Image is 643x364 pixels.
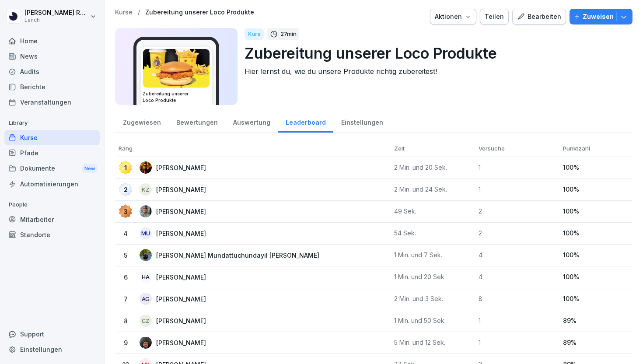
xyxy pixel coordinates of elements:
[278,110,333,133] a: Leaderboard
[156,251,333,260] p: [PERSON_NAME] Mundattuchundayil [PERSON_NAME]
[24,9,88,17] p: [PERSON_NAME] Rasp
[140,161,152,174] img: nyq7rlq029aljo85wrfbj6qn.png
[394,164,472,171] p: 2 Min. und 20 Sek.
[583,12,614,21] p: Zuweisen
[140,205,152,217] img: acspd2oimsszqxcaqf3jxeuc.png
[4,49,100,64] a: News
[119,273,133,282] p: 6
[563,339,640,346] p: 89 %
[480,9,509,24] button: Teilen
[82,164,97,174] div: New
[140,315,152,327] div: CZ
[563,185,640,193] p: 100 %
[156,229,220,238] p: [PERSON_NAME]
[394,145,405,152] span: Zeit
[570,9,633,24] button: Zuweisen
[245,42,626,64] p: Zubereitung unserer Loco Produkte
[512,9,566,24] button: Bearbeiten
[140,293,152,305] div: AG
[563,145,590,152] span: Punktzahl
[140,249,152,261] img: cvgvkphgf7msn3om1e6jctqy.png
[140,271,152,283] div: HA
[394,185,472,193] p: 2 Min. und 24 Sek.
[280,30,297,38] p: 27 min
[4,94,100,110] a: Veranstaltungen
[156,207,220,216] p: [PERSON_NAME]
[430,9,476,24] button: Aktionen
[156,338,220,347] p: [PERSON_NAME]
[115,9,133,16] a: Kurse
[168,110,225,133] a: Bewertungen
[485,12,504,21] div: Teilen
[119,294,133,304] p: 7
[4,326,100,342] div: Support
[4,342,100,357] a: Einstellungen
[333,110,391,133] a: Einstellungen
[479,207,556,215] p: 2
[119,229,133,238] p: 4
[4,116,100,130] p: Library
[245,28,264,40] div: Kurs
[143,91,210,104] h3: Zubereitung unserer Loco Produkte
[4,212,100,227] a: Mitarbeiter
[4,130,100,145] div: Kurse
[115,110,168,133] a: Zugewiesen
[394,317,472,325] p: 1 Min. und 50 Sek.
[563,317,640,325] p: 89 %
[479,295,556,303] p: 8
[563,164,640,171] p: 100 %
[479,251,556,259] p: 4
[435,12,472,21] div: Aktionen
[225,110,278,133] a: Auswertung
[156,273,220,282] p: [PERSON_NAME]
[479,317,556,325] p: 1
[156,185,220,194] p: [PERSON_NAME]
[394,273,472,281] p: 1 Min. und 20 Sek.
[394,295,472,303] p: 2 Min. und 3 Sek.
[479,185,556,193] p: 1
[140,227,152,239] div: MU
[4,198,100,212] p: People
[517,12,561,21] div: Bearbeiten
[119,145,133,152] span: Rang
[4,176,100,192] a: Automatisierungen
[394,339,472,346] p: 5 Min. und 12 Sek.
[4,227,100,242] a: Standorte
[119,316,133,325] p: 8
[563,229,640,237] p: 100 %
[563,273,640,281] p: 100 %
[479,164,556,171] p: 1
[4,161,100,177] a: DokumenteNew
[119,251,133,260] p: 5
[479,339,556,346] p: 1
[143,49,210,87] img: b70os9juvjf9pceuxkaiw0cw.png
[394,207,472,215] p: 49 Sek.
[4,79,100,94] a: Berichte
[140,183,152,196] div: KZ
[479,145,505,152] span: Versuche
[24,17,88,23] p: Lanch
[140,336,152,349] img: tuffdpty6lyagsdz77hga43y.png
[479,273,556,281] p: 4
[4,33,100,49] a: Home
[245,66,626,77] p: Hier lernst du, wie du unsere Produkte richtig zubereitest!
[138,9,140,16] p: /
[563,251,640,259] p: 100 %
[4,145,100,161] a: Pfade
[119,338,133,347] p: 9
[4,64,100,79] a: Audits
